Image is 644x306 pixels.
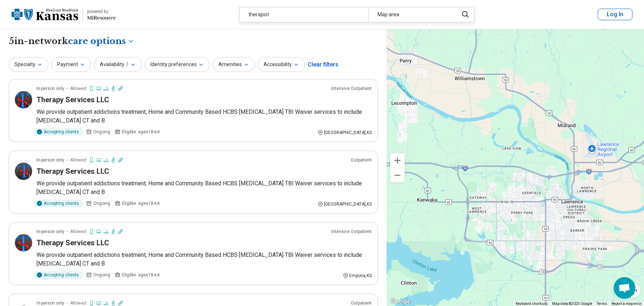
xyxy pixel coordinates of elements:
[37,157,64,163] p: In-person only
[94,57,142,72] button: Availability1
[122,272,159,278] span: Eligible: ages 18-64
[37,228,64,235] p: In-person only
[213,57,255,72] button: Amenities
[93,272,110,278] span: Ongoing
[331,228,372,235] p: Intensive Outpatient
[9,35,135,47] h1: 5 in-network
[145,57,210,72] button: Identity preferences
[614,277,635,299] div: Open chat
[37,95,109,105] h3: Therapy Services LLC
[51,57,91,72] button: Payment
[122,200,159,207] span: Eligible: ages 18-64
[12,6,78,23] img: Blue Cross Blue Shield Kansas
[258,57,305,72] button: Accessibility
[9,57,48,72] button: Specialty
[37,179,372,197] p: We provide outpatient addictions treatment, Home and Community Based HCBS [MEDICAL_DATA] TBI Waiv...
[317,201,372,207] div: [GEOGRAPHIC_DATA] , KS
[308,56,338,73] div: Clear filters
[70,85,87,92] span: Allowed:
[126,61,129,68] span: 1
[93,200,110,207] span: Ongoing
[552,302,592,306] span: Map data ©2025 Google
[37,85,64,92] p: In-person only
[12,6,116,23] a: Blue Cross Blue Shield Kansaspowered by
[368,7,454,22] div: Map area
[122,129,159,135] span: Eligible: ages 18-64
[37,238,109,248] h3: Therapy Services LLC
[34,199,83,207] div: Accepting clients
[68,35,126,47] span: care options
[611,302,642,306] a: Report a map error
[37,251,372,268] p: We provide outpatient addictions treatment, Home and Community Based HCBS [MEDICAL_DATA] TBI Waiv...
[70,157,87,163] span: Allowed:
[68,35,135,47] button: Care options
[34,128,83,136] div: Accepting clients
[34,271,83,279] div: Accepting clients
[390,153,405,168] button: Zoom in
[317,129,372,136] div: [GEOGRAPHIC_DATA] , KS
[351,157,372,163] p: Outpatient
[240,7,368,22] div: therapist
[331,85,372,92] p: Intensive Outpatient
[93,129,110,135] span: Ongoing
[70,228,87,235] span: Allowed:
[598,9,632,20] button: Log In
[37,108,372,125] p: We provide outpatient addictions treatment, Home and Community Based HCBS [MEDICAL_DATA] TBI Waiv...
[390,168,405,182] button: Zoom out
[343,272,372,279] div: Emporia , KS
[37,166,109,176] h3: Therapy Services LLC
[87,8,116,15] div: powered by
[597,302,607,306] a: Terms (opens in new tab)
